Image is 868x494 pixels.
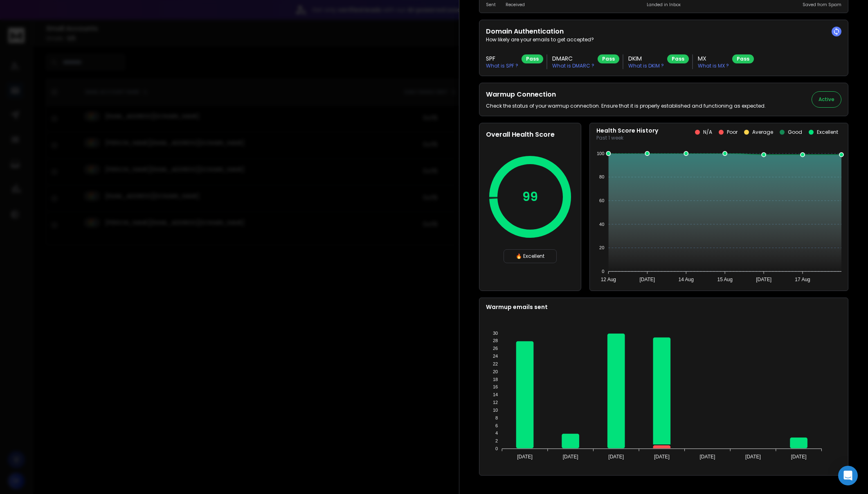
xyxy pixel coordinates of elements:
[486,54,518,63] h3: SPF
[599,245,604,250] tspan: 20
[495,423,498,428] tspan: 6
[504,249,557,263] div: 🔥 Excellent
[812,91,841,108] button: Active
[638,2,690,8] p: Landed in Inbox
[596,126,658,135] p: Health Score History
[602,269,604,274] tspan: 0
[599,174,604,179] tspan: 80
[803,2,841,8] p: Saved from Spam
[552,63,594,69] p: What is DMARC ?
[486,63,518,69] p: What is SPF ?
[628,54,664,63] h3: DKIM
[522,189,538,204] p: 99
[788,129,802,135] p: Good
[598,54,619,63] div: Pass
[745,454,761,460] tspan: [DATE]
[608,454,624,460] tspan: [DATE]
[654,454,670,460] tspan: [DATE]
[599,198,604,203] tspan: 60
[493,369,498,374] tspan: 20
[493,400,498,405] tspan: 12
[495,438,498,443] tspan: 2
[727,129,738,135] p: Poor
[493,392,498,397] tspan: 14
[493,377,498,382] tspan: 18
[703,129,712,135] p: N/A
[522,54,543,63] div: Pass
[486,36,841,43] p: How likely are your emails to get accepted?
[517,454,533,460] tspan: [DATE]
[493,354,498,359] tspan: 24
[667,54,689,63] div: Pass
[732,54,754,63] div: Pass
[495,431,498,435] tspan: 4
[486,103,766,109] p: Check the status of your warmup connection. Ensure that it is properly established and functionin...
[791,454,807,460] tspan: [DATE]
[493,361,498,366] tspan: 22
[698,54,729,63] h3: MX
[597,151,604,156] tspan: 100
[639,277,655,282] tspan: [DATE]
[752,129,773,135] p: Average
[486,130,574,140] h2: Overall Health Score
[700,454,715,460] tspan: [DATE]
[493,338,498,343] tspan: 28
[486,303,841,311] p: Warmup emails sent
[838,466,858,485] div: Open Intercom Messenger
[493,384,498,389] tspan: 16
[493,331,498,336] tspan: 30
[817,129,838,135] p: Excellent
[493,408,498,413] tspan: 10
[552,54,594,63] h3: DMARC
[756,277,771,282] tspan: [DATE]
[486,2,498,8] p: Sent
[698,63,729,69] p: What is MX ?
[563,454,578,460] tspan: [DATE]
[495,446,498,451] tspan: 0
[717,277,732,282] tspan: 15 Aug
[599,222,604,227] tspan: 40
[596,135,658,141] p: Past 1 week
[679,277,694,282] tspan: 14 Aug
[486,90,766,99] h2: Warmup Connection
[506,2,525,8] p: Received
[495,415,498,420] tspan: 8
[493,346,498,351] tspan: 26
[795,277,810,282] tspan: 17 Aug
[628,63,664,69] p: What is DKIM ?
[601,277,616,282] tspan: 12 Aug
[486,27,841,36] h2: Domain Authentication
